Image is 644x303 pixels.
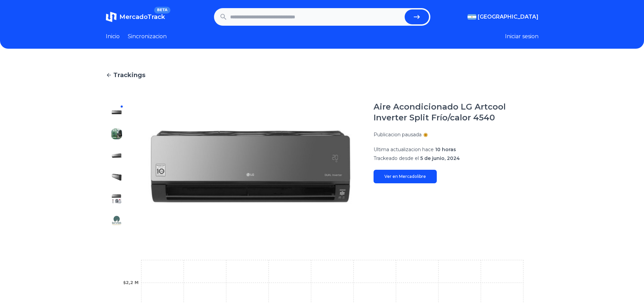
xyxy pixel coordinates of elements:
span: MercadoTrack [119,13,165,21]
img: Aire Acondicionado LG Artcool Inverter Split Frío/calor 4540 [111,150,122,161]
img: Aire Acondicionado LG Artcool Inverter Split Frío/calor 4540 [111,215,122,226]
img: Aire Acondicionado LG Artcool Inverter Split Frío/calor 4540 [111,107,122,118]
span: [GEOGRAPHIC_DATA] [478,13,539,21]
a: Inicio [106,32,120,41]
span: 5 de junio, 2024 [420,155,460,161]
span: Trackings [113,70,145,80]
h1: Aire Acondicionado LG Artcool Inverter Split Frío/calor 4540 [374,101,539,123]
span: 10 horas [435,146,456,153]
span: Ultima actualizacion hace [374,146,434,153]
a: Trackings [106,70,539,80]
a: Ver en Mercadolibre [374,170,437,183]
img: Aire Acondicionado LG Artcool Inverter Split Frío/calor 4540 [141,101,360,231]
span: Trackeado desde el [374,155,419,161]
a: MercadoTrackBETA [106,11,165,22]
button: Iniciar sesion [505,32,539,41]
span: BETA [154,7,170,14]
img: Aire Acondicionado LG Artcool Inverter Split Frío/calor 4540 [111,172,122,183]
img: Aire Acondicionado LG Artcool Inverter Split Frío/calor 4540 [111,129,122,139]
img: MercadoTrack [106,11,117,22]
tspan: $2,2 M [123,280,139,285]
p: Publicacion pausada [374,131,422,138]
img: Aire Acondicionado LG Artcool Inverter Split Frío/calor 4540 [111,193,122,204]
a: Sincronizacion [128,32,167,41]
button: [GEOGRAPHIC_DATA] [468,13,539,21]
img: Argentina [468,14,476,20]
